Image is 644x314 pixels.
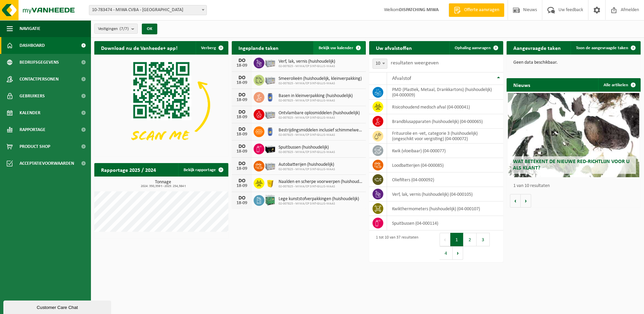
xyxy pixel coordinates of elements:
[507,78,537,91] h2: Nieuws
[20,54,59,71] span: Bedrijfsgegevens
[235,92,249,98] div: DO
[98,185,228,188] span: 2024: 350,359 t - 2025: 254,384 t
[279,179,362,185] span: Naalden en scherpe voorwerpen (huishoudelijk)
[235,58,249,63] div: DO
[98,180,228,188] h3: Tonnage
[513,184,637,188] p: 1 van 10 resultaten
[279,150,335,154] span: 02-007825 - MIWA/CP SINT-GILLIS-WAAS
[462,7,501,13] span: Offerte aanvragen
[279,93,353,99] span: Basen in kleinverpakking (huishoudelijk)
[510,194,521,208] button: Vorige
[264,125,276,137] img: PB-OT-0120-HPE-00-02
[264,74,276,85] img: PB-LB-0680-HPE-GY-11
[391,60,439,66] label: resultaten weergeven
[450,233,463,246] button: 1
[387,144,503,158] td: kwik (vloeibaar) (04-000077)
[142,24,157,34] button: OK
[387,114,503,129] td: brandblusapparaten (huishoudelijk) (04-000065)
[235,149,249,154] div: 18-09
[120,27,129,31] count: (7/7)
[387,129,503,144] td: frituurolie en -vet, categorie 3 (huishoudelijk) (ongeschikt voor vergisting) (04-000072)
[20,155,74,172] span: Acceptatievoorwaarden
[576,46,628,50] span: Toon de aangevraagde taken
[94,55,228,155] img: Download de VHEPlus App
[235,201,249,206] div: 18-09
[20,37,45,54] span: Dashboard
[477,233,490,246] button: 3
[279,133,362,137] span: 02-007825 - MIWA/CP SINT-GILLIS-WAAS
[94,163,163,176] h2: Rapportage 2025 / 2024
[598,78,640,92] a: Alle artikelen
[279,167,335,171] span: 02-007825 - MIWA/CP SINT-GILLIS-WAAS
[279,196,359,202] span: Lege kunststofverpakkingen (huishoudelijk)
[264,91,276,102] img: PB-OT-0120-HPE-00-02
[20,88,45,104] span: Gebruikers
[279,185,362,189] span: 02-007825 - MIWA/CP SINT-GILLIS-WAAS
[235,195,249,201] div: DO
[196,41,228,55] button: Verberg
[387,100,503,114] td: risicohoudend medisch afval (04-000041)
[399,7,439,12] strong: DISPATCHING MIWA
[507,41,568,54] h2: Aangevraagde taken
[232,41,285,54] h2: Ingeplande taken
[279,111,360,116] span: Ontvlambare oplosmiddelen (huishoudelijk)
[279,202,359,206] span: 02-007825 - MIWA/CP SINT-GILLIS-WAAS
[373,232,418,260] div: 1 tot 10 van 37 resultaten
[373,59,387,68] span: 10
[20,71,59,88] span: Contactpersonen
[235,166,249,171] div: 18-09
[235,109,249,115] div: DO
[20,104,40,121] span: Kalender
[449,41,503,55] a: Ophaling aanvragen
[463,233,477,246] button: 2
[235,184,249,188] div: 18-09
[264,57,276,68] img: PB-LB-0680-HPE-GY-11
[369,41,419,54] h2: Uw afvalstoffen
[279,82,362,86] span: 02-007825 - MIWA/CP SINT-GILLIS-WAAS
[235,115,249,120] div: 18-09
[94,41,184,54] h2: Download nu de Vanheede+ app!
[235,75,249,81] div: DO
[319,46,353,50] span: Bekijk uw kalender
[98,24,129,34] span: Vestigingen
[521,194,531,208] button: Volgende
[392,76,411,81] span: Afvalstof
[89,5,207,15] span: 10-783474 - MIWA CVBA - SINT-NIKLAAS
[571,41,640,55] a: Toon de aangevraagde taken
[235,127,249,132] div: DO
[20,121,45,138] span: Rapportage
[264,160,276,171] img: PB-LB-0680-HPE-GY-11
[235,63,249,68] div: 18-09
[440,246,453,260] button: 4
[373,59,387,69] span: 10
[264,108,276,120] img: PB-LB-0680-HPE-GY-11
[279,59,335,64] span: Verf, lak, vernis (huishoudelijk)
[313,41,365,55] a: Bekijk uw kalender
[513,159,630,171] span: Wat betekent de nieuwe RED-richtlijn voor u als klant?
[89,5,206,15] span: 10-783474 - MIWA CVBA - SINT-NIKLAAS
[235,144,249,149] div: DO
[201,46,216,50] span: Verberg
[279,99,353,103] span: 02-007825 - MIWA/CP SINT-GILLIS-WAAS
[279,145,335,150] span: Spuitbussen (huishoudelijk)
[279,64,335,68] span: 02-007825 - MIWA/CP SINT-GILLIS-WAAS
[235,98,249,102] div: 18-09
[387,158,503,172] td: loodbatterijen (04-000085)
[235,178,249,184] div: DO
[20,138,50,155] span: Product Shop
[235,161,249,166] div: DO
[279,116,360,120] span: 02-007825 - MIWA/CP SINT-GILLIS-WAAS
[387,216,503,230] td: spuitbussen (04-000114)
[3,299,112,314] iframe: chat widget
[235,81,249,85] div: 18-09
[20,20,40,37] span: Navigatie
[449,3,504,17] a: Offerte aanvragen
[264,194,276,206] img: PB-HB-1400-HPE-GN-11
[387,172,503,187] td: oliefilters (04-000092)
[387,187,503,201] td: verf, lak, vernis (huishoudelijk) (04-000105)
[387,85,503,100] td: PMD (Plastiek, Metaal, Drankkartons) (huishoudelijk) (04-000009)
[440,233,450,246] button: Previous
[94,24,138,34] button: Vestigingen(7/7)
[455,46,491,50] span: Ophaling aanvragen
